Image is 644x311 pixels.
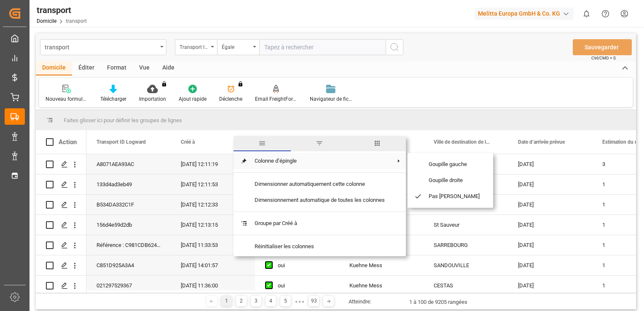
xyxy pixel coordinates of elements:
[248,239,392,255] span: Réinitialiser les colonnes
[508,174,592,194] div: [DATE]
[221,296,232,306] div: 1
[86,174,171,194] div: 133d4ad3eb49
[424,276,508,295] div: CESTAS
[86,195,171,214] div: B534DA332C1F
[86,154,171,174] div: A8071AEA93AC
[86,235,171,255] div: Référence : C981CDB624F3
[386,39,403,55] button: Bouton de recherche
[40,39,166,55] button: Ouvrir le menu
[64,117,182,123] span: Faites glisser ici pour définir les groupes de lignes
[478,9,560,18] font: Melitta Europa GmbH & Co. KG
[248,176,392,192] span: Dimensionner automatiquement cette colonne
[156,61,181,75] div: Aide
[36,174,86,195] div: Appuyez sur ESPACE pour sélectionner cette rangée.
[100,95,126,103] div: Télécharger
[59,138,77,146] div: Action
[36,61,72,75] div: Domicile
[422,156,486,172] span: Goupille gauche
[280,296,291,306] div: 5
[86,215,171,235] div: 156d4e59d2db
[248,192,392,208] span: Dimensionnement automatique de toutes les colonnes
[518,139,565,145] span: Date d’arrivée prévue
[278,276,329,295] div: oui
[409,298,467,306] div: 1 à 100 de 9205 rangées
[36,195,86,215] div: Appuyez sur ESPACE pour sélectionner cette rangée.
[573,39,632,55] button: Sauvegarder
[309,296,319,306] div: 93
[508,276,592,295] div: [DATE]
[37,4,87,16] div: transport
[291,136,348,151] span: filtre
[248,153,392,169] span: Colonne d’épingle
[46,95,88,103] div: Nouveau formulaire
[266,296,276,306] div: 4
[508,235,592,255] div: [DATE]
[171,276,255,295] div: [DATE] 11:36:00
[171,174,255,194] div: [DATE] 12:11:53
[591,55,616,61] span: Ctrl/CMD + S
[259,39,386,55] input: Tapez à rechercher
[236,296,247,306] div: 2
[171,235,255,255] div: [DATE] 11:33:53
[434,139,490,145] span: Ville de destination de livraison
[349,136,406,151] span: colonnes
[72,61,101,75] div: Éditer
[577,4,596,23] button: Afficher 0 nouvelles notifications
[422,188,486,204] span: Pas [PERSON_NAME]
[181,139,195,145] span: Créé à
[86,255,171,275] div: C851D925A3A4
[424,215,508,235] div: St Sauveur
[424,235,508,255] div: SARREBOURG
[97,139,146,145] span: Transport ID Logward
[251,296,261,306] div: 3
[171,195,255,214] div: [DATE] 12:12:33
[175,39,217,55] button: Ouvrir le menu
[36,154,86,174] div: Appuyez sur ESPACE pour sélectionner cette rangée.
[133,61,156,75] div: Vue
[36,255,86,276] div: Appuyez sur ESPACE pour sélectionner cette rangée.
[248,215,392,231] span: Groupe par Créé à
[171,154,255,174] div: [DATE] 12:11:19
[310,95,352,103] div: Navigateur de fichiers
[36,215,86,235] div: Appuyez sur ESPACE pour sélectionner cette rangée.
[179,95,207,103] div: Ajout rapide
[596,4,615,23] button: Centre d’aide
[180,41,208,51] div: Transport ID Logward
[45,41,157,52] div: transport
[475,5,577,21] button: Melitta Europa GmbH & Co. KG
[86,276,171,295] div: 021297529367
[101,61,133,75] div: Format
[233,136,291,151] span: Généralités
[171,255,255,275] div: [DATE] 14:01:57
[217,39,259,55] button: Ouvrir le menu
[422,172,486,188] span: Goupille droite
[349,298,371,306] div: Atteindre:
[508,255,592,275] div: [DATE]
[36,276,86,296] div: Appuyez sur ESPACE pour sélectionner cette rangée.
[255,95,297,103] div: Email FreightForwarders
[508,215,592,235] div: [DATE]
[37,18,56,24] a: Domicile
[222,41,250,51] div: Égale
[36,235,86,255] div: Appuyez sur ESPACE pour sélectionner cette rangée.
[424,255,508,275] div: SANDOUVILLE
[508,195,592,214] div: [DATE]
[278,256,329,275] div: oui
[339,276,424,295] div: Kuehne Mess
[295,298,304,305] div: ● ● ●
[171,215,255,235] div: [DATE] 12:13:15
[508,154,592,174] div: [DATE]
[339,255,424,275] div: Kuehne Mess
